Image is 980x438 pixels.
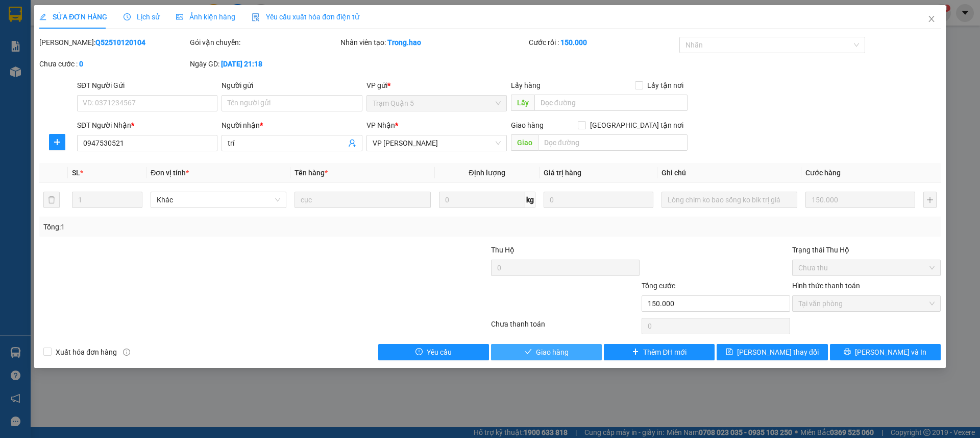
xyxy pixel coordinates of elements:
b: Q52510120104 [95,38,145,47]
span: Định lượng [469,169,505,177]
span: close [927,15,936,23]
span: Thu Hộ [491,246,514,254]
span: Lấy tận nơi [643,80,688,91]
span: edit [39,13,46,20]
input: VD: Bàn, Ghế [295,192,430,208]
span: check [525,348,532,356]
span: [GEOGRAPHIC_DATA] tận nơi [586,120,688,131]
button: exclamation-circleYêu cầu [378,344,489,360]
div: Cước rồi : [529,37,677,48]
span: VP Bạc Liêu [373,135,501,151]
span: Xuất hóa đơn hàng [52,347,121,358]
span: Tổng cước [642,282,675,290]
div: SĐT Người Gửi [77,80,217,91]
button: delete [43,192,60,208]
span: Tại văn phòng [798,296,935,311]
span: Giá trị hàng [544,169,581,177]
span: Giao [511,134,538,151]
span: [PERSON_NAME] và In [855,347,926,358]
span: Yêu cầu xuất hóa đơn điện tử [252,13,359,21]
button: plusThêm ĐH mới [604,344,715,360]
div: Tổng: 1 [43,221,378,233]
span: Thêm ĐH mới [643,347,687,358]
button: printer[PERSON_NAME] và In [830,344,941,360]
div: Chưa thanh toán [490,318,641,336]
span: Đơn vị tính [151,169,189,177]
b: 0 [79,60,83,68]
span: exclamation-circle [415,348,423,356]
span: SỬA ĐƠN HÀNG [39,13,107,21]
span: info-circle [123,349,130,356]
div: VP gửi [366,80,507,91]
span: Lấy [511,95,534,111]
span: Giao hàng [536,347,569,358]
span: VP Nhận [366,121,395,129]
span: Giao hàng [511,121,544,129]
b: Trong.hao [387,38,421,47]
span: Chưa thu [798,260,935,275]
div: Nhân viên tạo: [340,37,527,48]
th: Ghi chú [657,163,801,183]
span: SL [72,169,80,177]
span: save [726,348,733,356]
span: Ảnh kiện hàng [176,13,235,21]
span: Lịch sử [124,13,160,21]
span: user-add [348,139,356,147]
input: Dọc đường [534,95,688,111]
div: Chưa cước : [39,58,188,70]
span: picture [176,13,183,20]
button: checkGiao hàng [491,344,602,360]
span: Yêu cầu [427,347,452,358]
div: SĐT Người Nhận [77,120,217,131]
span: plus [50,138,65,146]
span: printer [844,348,851,356]
span: [PERSON_NAME] thay đổi [737,347,819,358]
button: save[PERSON_NAME] thay đổi [717,344,827,360]
label: Hình thức thanh toán [792,282,860,290]
div: Người nhận [222,120,362,131]
input: 0 [544,192,653,208]
span: plus [632,348,639,356]
div: Trạng thái Thu Hộ [792,244,941,256]
button: plus [923,192,937,208]
span: Tên hàng [295,169,328,177]
input: Dọc đường [538,134,688,151]
div: Gói vận chuyển: [190,37,338,48]
span: kg [525,192,535,208]
span: Khác [157,192,280,208]
input: 0 [805,192,915,208]
button: plus [49,134,65,150]
div: Ngày GD: [190,58,338,70]
div: Người gửi [222,80,362,91]
img: icon [252,13,260,21]
b: [DATE] 21:18 [221,60,262,68]
input: Ghi Chú [661,192,797,208]
b: 150.000 [560,38,587,47]
span: Cước hàng [805,169,841,177]
span: Trạm Quận 5 [373,96,501,111]
span: Lấy hàng [511,81,541,89]
button: Close [917,5,946,34]
div: [PERSON_NAME]: [39,37,188,48]
span: clock-circle [124,13,131,20]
